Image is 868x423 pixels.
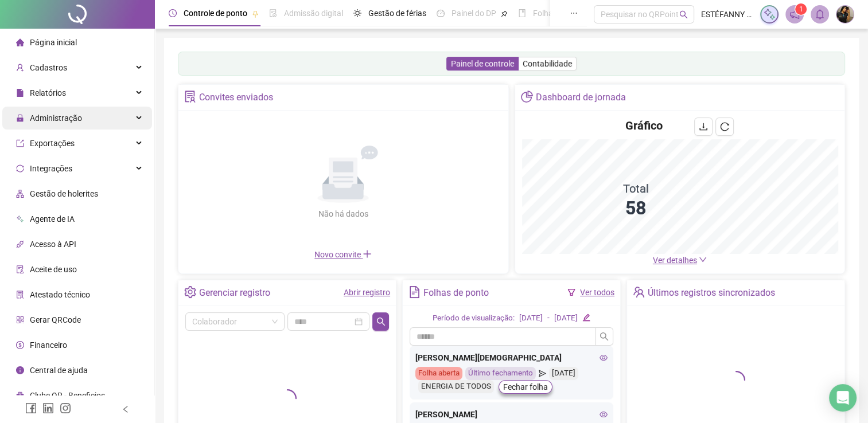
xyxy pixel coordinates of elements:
[184,9,247,18] span: Controle de ponto
[30,240,76,249] span: Acesso à API
[501,10,508,17] span: pushpin
[653,256,707,265] a: Ver detalhes down
[30,38,77,47] span: Página inicial
[519,312,543,324] div: [DATE]
[284,9,343,18] span: Admissão digital
[25,402,37,414] span: facebook
[16,38,24,46] span: home
[16,89,24,97] span: file
[465,367,536,380] div: Último fechamento
[353,9,361,17] span: sun
[699,122,708,131] span: download
[30,340,67,350] span: Financeiro
[30,113,82,123] span: Administração
[16,114,24,122] span: lock
[499,380,552,394] button: Fechar folha
[314,250,372,259] span: Novo convite
[625,117,663,134] h4: Gráfico
[16,291,24,299] span: solution
[16,240,24,248] span: api
[363,249,372,258] span: plus
[547,312,550,324] div: -
[16,341,24,349] span: dollar
[723,367,749,393] span: loading
[582,314,590,321] span: edit
[30,189,98,198] span: Gestão de holerites
[415,351,608,364] div: [PERSON_NAME][DEMOGRAPHIC_DATA]
[30,139,75,148] span: Exportações
[451,9,496,18] span: Painel do DP
[648,283,775,303] div: Últimos registros sincronizados
[16,391,24,399] span: gift
[16,190,24,198] span: apartment
[799,5,803,13] span: 1
[269,9,277,17] span: file-done
[252,10,259,17] span: pushpin
[30,164,72,173] span: Integrações
[16,139,24,147] span: export
[701,8,753,21] span: ESTÉFANNY LAMONIER
[415,367,462,380] div: Folha aberta
[533,9,606,18] span: Folha de pagamento
[275,386,300,411] span: loading
[415,408,608,421] div: [PERSON_NAME]
[633,286,645,298] span: team
[795,3,807,15] sup: 1
[60,402,71,414] span: instagram
[30,88,66,97] span: Relatórios
[16,366,24,374] span: info-circle
[184,91,196,103] span: solution
[30,214,75,224] span: Agente de IA
[600,410,608,418] span: eye
[408,286,421,298] span: file-text
[580,288,614,297] a: Ver todos
[418,380,494,393] div: ENERGIA DE TODOS
[600,332,609,341] span: search
[653,256,697,265] span: Ver detalhes
[518,9,526,17] span: book
[451,59,514,68] span: Painel de controle
[549,367,578,380] div: [DATE]
[699,256,707,264] span: down
[423,283,489,303] div: Folhas de ponto
[344,288,390,297] a: Abrir registro
[30,315,81,324] span: Gerar QRCode
[763,8,776,21] img: sparkle-icon.fc2bf0ac1784a2077858766a79e2daf3.svg
[600,354,608,362] span: eye
[789,9,800,19] span: notification
[570,9,578,17] span: ellipsis
[16,64,24,72] span: user-add
[199,283,270,303] div: Gerenciar registro
[30,391,105,400] span: Clube QR - Beneficios
[539,367,546,380] span: send
[437,9,445,17] span: dashboard
[30,265,77,274] span: Aceite de uso
[199,88,273,107] div: Convites enviados
[503,381,548,393] span: Fechar folha
[554,312,578,324] div: [DATE]
[42,402,54,414] span: linkedin
[184,286,196,298] span: setting
[536,88,626,107] div: Dashboard de jornada
[523,59,572,68] span: Contabilidade
[30,290,90,299] span: Atestado técnico
[679,10,688,19] span: search
[30,366,88,375] span: Central de ajuda
[30,63,67,72] span: Cadastros
[169,9,177,17] span: clock-circle
[376,317,386,326] span: search
[567,288,575,296] span: filter
[829,384,857,412] div: Open Intercom Messenger
[836,6,854,23] img: 56409
[290,207,396,220] div: Não há dados
[815,9,825,19] span: bell
[16,265,24,273] span: audit
[433,312,515,324] div: Período de visualização:
[368,9,426,18] span: Gestão de férias
[122,405,130,413] span: left
[521,91,533,103] span: pie-chart
[16,316,24,324] span: qrcode
[16,164,24,173] span: sync
[720,122,729,131] span: reload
